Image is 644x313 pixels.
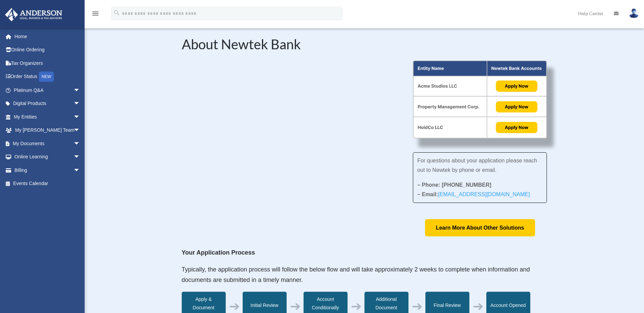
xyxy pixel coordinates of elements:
a: Online Learningarrow_drop_down [5,150,90,164]
img: Anderson Advisors Platinum Portal [3,8,64,21]
i: search [113,9,120,17]
a: Online Ordering [5,43,90,57]
div: ➔ [473,302,484,311]
iframe: NewtekOne and Newtek Bank's Partnership with Anderson Advisors [182,60,393,179]
span: arrow_drop_down [73,163,87,177]
span: Typically, the application process will follow the below flow and will take approximately 2 weeks... [182,266,530,284]
strong: – Email: [417,191,530,197]
div: NEW [39,72,54,82]
a: Learn More About Other Solutions [425,219,535,236]
a: Platinum Q&Aarrow_drop_down [5,83,90,97]
h2: About Newtek Bank [182,37,547,54]
strong: Your Application Process [182,249,255,256]
span: arrow_drop_down [73,150,87,164]
a: [EMAIL_ADDRESS][DOMAIN_NAME] [438,191,530,201]
div: ➔ [351,302,362,311]
a: Order StatusNEW [5,70,90,84]
div: ➔ [229,302,240,311]
a: Events Calendar [5,177,90,190]
span: arrow_drop_down [73,137,87,151]
i: menu [91,9,99,18]
a: My Documentsarrow_drop_down [5,137,90,150]
a: Tax Organizers [5,56,90,70]
span: arrow_drop_down [73,97,87,111]
a: Home [5,30,90,43]
a: Billingarrow_drop_down [5,163,90,177]
img: About Partnership Graphic (3) [413,60,547,139]
span: arrow_drop_down [73,124,87,137]
a: My [PERSON_NAME] Teamarrow_drop_down [5,124,90,137]
span: arrow_drop_down [73,83,87,97]
strong: – Phone: [PHONE_NUMBER] [417,182,491,188]
a: My Entitiesarrow_drop_down [5,110,90,124]
a: Digital Productsarrow_drop_down [5,97,90,110]
span: For questions about your application please reach out to Newtek by phone or email. [417,158,537,173]
span: arrow_drop_down [73,110,87,124]
a: menu [91,12,99,18]
img: User Pic [629,8,639,18]
div: ➔ [290,302,301,311]
div: ➔ [412,302,423,311]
